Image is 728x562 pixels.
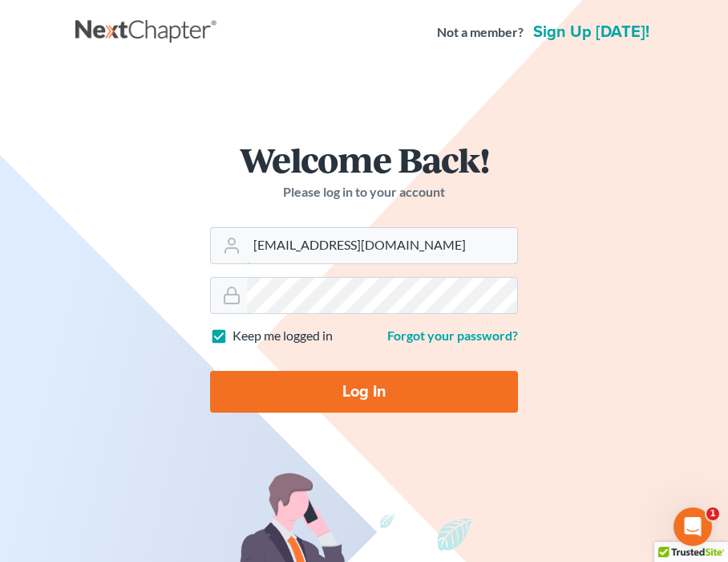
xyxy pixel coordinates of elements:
a: Forgot your password? [387,328,518,343]
a: Sign up [DATE]! [530,24,653,40]
strong: Not a member? [437,23,524,42]
h1: Welcome Back! [210,142,518,177]
p: Please log in to your account [210,183,518,202]
label: Keep me logged in [233,327,333,345]
span: 1 [706,507,719,520]
input: Email Address [247,228,517,263]
iframe: Intercom live chat [673,507,712,546]
input: Log In [210,371,518,413]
